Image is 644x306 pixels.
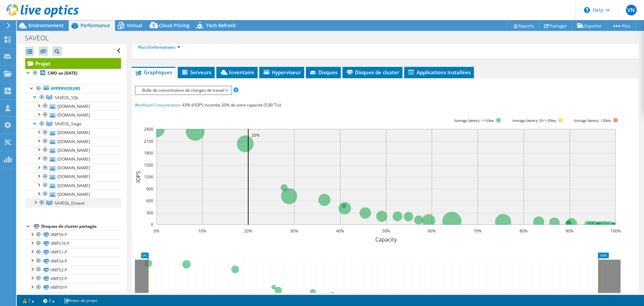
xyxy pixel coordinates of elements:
span: Bulle de concentration de charges de travail [139,86,228,94]
span: Cloud Pricing [159,22,190,29]
a: [DOMAIN_NAME] [25,137,121,146]
span: Virtual [127,22,142,29]
text: 300 [146,210,153,216]
span: Serveurs [181,69,211,76]
a: VMFS0-P [25,283,121,292]
text: 2400 [144,126,153,132]
text: 20% [244,228,252,234]
span: SAVEOL_Siege [55,121,82,127]
span: Performance [80,22,110,29]
a: Plus d'informations [138,44,180,50]
a: SAVEOL_SQL [25,93,121,102]
a: Reports [507,20,539,31]
span: Environnement [29,22,64,29]
a: VMFS4-P [25,257,121,265]
a: SAVEOL_Distant [25,199,121,207]
span: Tech Refresh [206,22,236,29]
text: 60% [428,228,436,234]
text: Capacity [375,236,397,243]
a: [DOMAIN_NAME] [25,128,121,137]
text: 40% [336,228,344,234]
text: 1500 [144,162,153,168]
text: 90% [566,228,574,234]
span: Disques [309,69,337,76]
a: [DOMAIN_NAME] [25,155,121,163]
text: 30% [290,228,298,234]
a: SAVEOL_Siege [25,120,121,128]
span: Graphiques [135,69,172,76]
text: 50% [382,228,390,234]
a: Hyperviseurs [25,84,121,93]
span: VN [626,5,637,15]
text: 1200 [144,174,153,180]
tspan: Average latency <=10ms [454,118,494,123]
a: CMO on [DATE] [25,69,121,78]
text: Average latency >20ms [573,118,611,123]
tspan: Average latency 10<=20ms [512,118,556,123]
h1: SAVEOL [22,34,59,42]
a: VMFS11-P [25,292,121,301]
span: Workload Concentration: [135,102,181,108]
a: Plus [607,20,636,31]
a: [DOMAIN_NAME] [25,190,121,199]
text: 70% [474,228,482,234]
a: Projet [25,58,121,69]
div: Disques de cluster partagés [41,222,121,230]
b: CMO on [DATE] [48,70,77,76]
text: 0% [154,228,159,234]
text: 900 [146,186,153,192]
a: [DOMAIN_NAME] [25,172,121,181]
text: 20% [252,132,260,138]
text: 80% [520,228,528,234]
text: IOPS [135,171,142,183]
a: [DOMAIN_NAME] [25,111,121,119]
text: 0 [151,222,153,227]
a: 1 [18,296,39,305]
a: VMFS9-P [25,230,121,239]
text: 1800 [144,150,153,156]
a: [DOMAIN_NAME] [25,146,121,155]
span: Hyperviseur [263,69,301,76]
span: Inventaire [220,69,254,76]
a: 2 [39,296,59,305]
a: VMFS10-P [25,239,121,248]
a: [DOMAIN_NAME] [25,181,121,190]
span: Applications installées [408,69,471,76]
text: 10% [198,228,206,234]
a: [DOMAIN_NAME] [25,102,121,111]
text: 2100 [144,138,153,144]
span: 43% d'IOPS incombe 20% de votre capacité (5,80 Tio) [182,102,281,108]
span: Disques de cluster [346,69,399,76]
text: 100% [610,228,621,234]
a: [DOMAIN_NAME] [25,164,121,172]
a: Partager [539,20,572,31]
span: SAVEOL_SQL [55,95,78,100]
span: SAVEOL_Distant [55,200,85,206]
text: 600 [146,198,153,204]
a: Exporter [572,20,607,31]
a: VMFS2-P [25,265,121,274]
a: VMFS1-P [25,248,121,257]
a: VMFS5-P [25,274,121,283]
a: Notes de projet [59,296,102,305]
svg: \n [584,7,590,13]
